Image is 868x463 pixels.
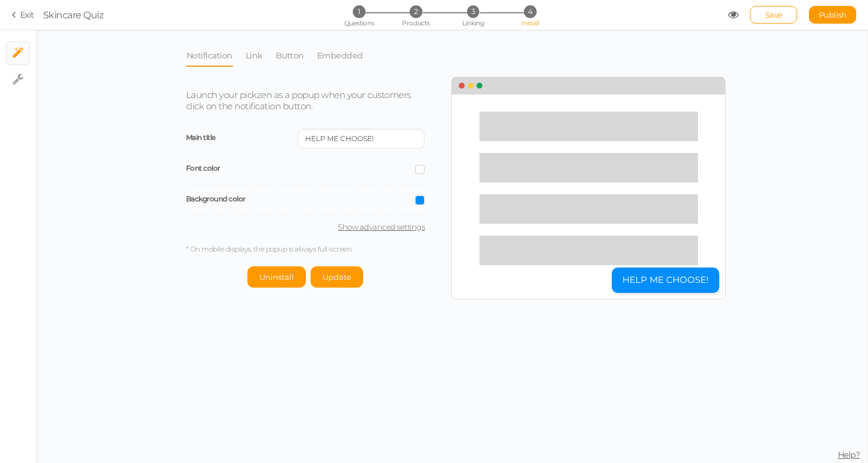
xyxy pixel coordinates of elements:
a: Link [245,44,263,67]
span: 1 [353,5,365,18]
span: Questions [344,19,374,27]
span: Publish [819,10,847,19]
span: 2 [410,5,422,18]
li: Embedded [316,44,376,67]
span: Font color [186,164,220,172]
div: Save [750,6,797,24]
span: 4 [524,5,536,18]
span: Products [402,19,430,27]
span: Update [322,272,351,282]
span: Background color [186,194,246,203]
span: Install [521,19,539,27]
button: HELP ME CHOOSE! [612,268,719,293]
span: * On mobile displays, the popup is always full-screen. [186,244,353,253]
span: Linking [462,19,484,27]
div: Skincare Quiz [43,8,104,22]
span: Save [765,10,782,19]
span: Uninstall [259,272,294,282]
span: 3 [467,5,479,18]
li: 3 Linking [446,5,501,18]
a: Show advanced settings [186,222,425,231]
button: Update [311,266,363,288]
button: Uninstall [247,266,306,288]
a: Embedded [316,44,364,67]
a: Button [275,44,305,67]
li: Notification [186,44,245,67]
a: Exit [12,9,34,21]
li: 1 Questions [331,5,386,18]
li: 2 Products [389,5,443,18]
span: Help? [838,449,860,460]
li: Button [275,44,316,67]
a: Notification [186,44,233,67]
span: Main title [186,133,216,142]
li: 4 Install [502,5,557,18]
span: Launch your pickzen as a popup when your customers click on the notification button. [186,89,411,112]
li: Link [245,44,275,67]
